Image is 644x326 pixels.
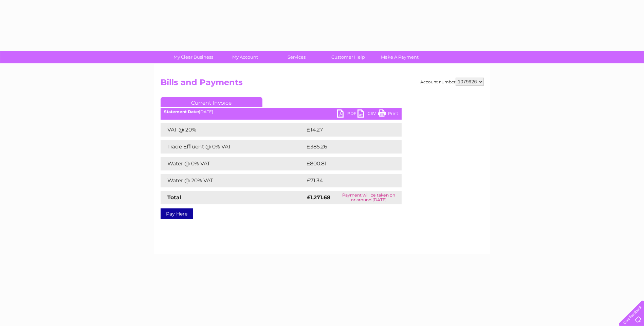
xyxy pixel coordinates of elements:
[372,51,428,63] a: Make A Payment
[161,157,305,170] td: Water @ 0% VAT
[305,157,389,170] td: £800.81
[305,174,387,187] td: £71.34
[269,51,325,63] a: Services
[161,109,402,114] div: [DATE]
[320,51,376,63] a: Customer Help
[357,109,378,119] a: CSV
[161,140,305,154] td: Trade Effluent @ 0% VAT
[307,194,330,201] strong: £1,271.68
[161,97,262,107] a: Current Invoice
[167,194,181,201] strong: Total
[161,208,193,219] a: Pay Here
[305,140,390,154] td: £385.26
[305,123,387,137] td: £14.27
[336,191,401,204] td: Payment will be taken on or around [DATE]
[420,78,484,86] div: Account number
[161,123,305,137] td: VAT @ 20%
[165,51,221,63] a: My Clear Business
[161,78,484,90] h2: Bills and Payments
[337,109,357,119] a: PDF
[164,109,199,114] b: Statement Date:
[161,174,305,187] td: Water @ 20% VAT
[217,51,273,63] a: My Account
[378,109,398,119] a: Print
